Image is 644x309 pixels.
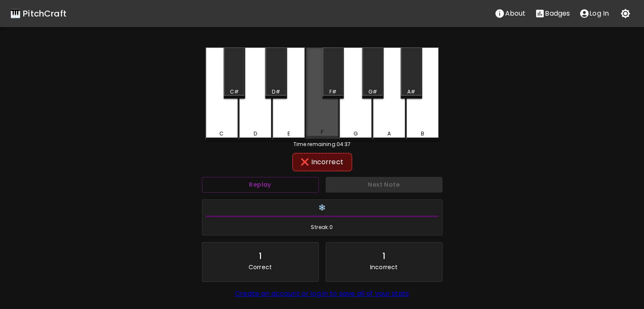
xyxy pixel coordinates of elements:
[206,203,439,212] h6: ❄️
[272,88,280,96] div: D#
[259,249,262,263] div: 1
[490,5,530,22] button: About
[230,88,239,96] div: C#
[368,88,377,96] div: G#
[202,177,319,193] button: Replay
[321,128,323,136] div: F
[420,130,424,138] div: B
[407,88,415,96] div: A#
[253,130,257,138] div: D
[530,5,575,22] button: Stats
[589,8,609,19] p: Log In
[249,263,272,271] p: Correct
[329,88,336,96] div: F#
[205,141,439,148] div: Time remaining: 04:37
[575,5,614,22] button: account of current user
[219,130,224,138] div: C
[10,7,66,20] a: 🎹 PitchCraft
[382,249,385,263] div: 1
[545,8,570,19] p: Badges
[370,263,398,271] p: Incorrect
[287,130,290,138] div: E
[296,157,348,167] div: ❌ Incorrect
[505,8,525,19] p: About
[353,130,357,138] div: G
[235,289,409,298] a: Create an account or log in to save all of your stats
[387,130,390,138] div: A
[206,223,439,232] span: Streak: 0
